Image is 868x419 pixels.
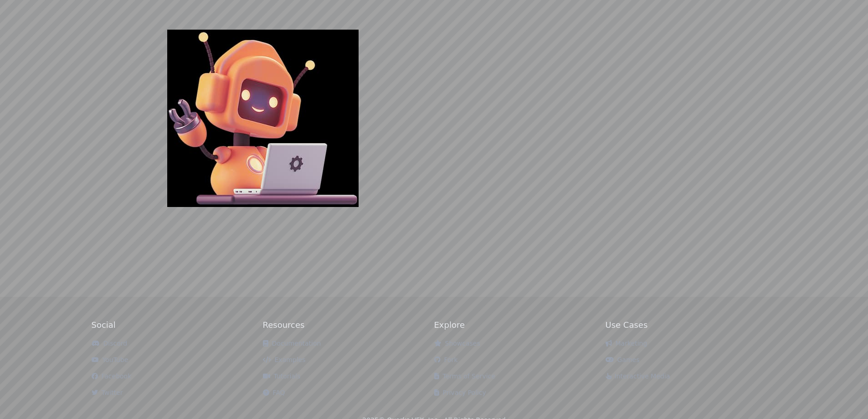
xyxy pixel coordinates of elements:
a: Discord [92,340,128,347]
a: Games [606,356,640,363]
h2: Resources [263,319,434,331]
a: Showcases [434,340,480,347]
img: robot helper [167,30,359,207]
a: Twitter [92,389,123,396]
a: Terms of Service [434,372,495,380]
a: Documentation [263,340,321,347]
a: Examples [263,356,306,363]
a: Tutorials [263,372,301,380]
a: Privacy Policy [434,389,486,396]
h2: Explore [434,319,606,331]
a: Fork [434,356,458,363]
a: Marketing [606,340,647,347]
h2: Use Cases [606,319,777,331]
a: YouTube [92,356,128,363]
a: FAQ [263,389,285,396]
a: Facebook [92,372,132,380]
a: Interactive Media [606,372,670,380]
h2: Social [92,319,263,331]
